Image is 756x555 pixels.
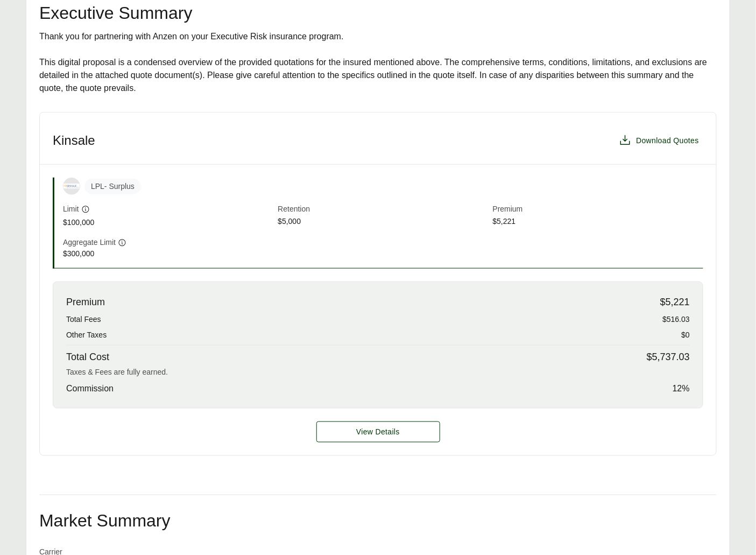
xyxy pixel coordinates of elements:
span: $5,221 [660,295,690,310]
span: $5,000 [278,216,488,228]
img: Kinsale [63,184,80,188]
span: $5,737.03 [647,350,690,364]
span: LPL - Surplus [84,179,141,194]
span: Retention [278,203,488,216]
span: Download Quotes [636,135,699,146]
span: $516.03 [662,314,690,325]
button: Download Quotes [614,130,703,151]
span: 12 % [673,382,690,395]
span: Limit [63,203,79,215]
div: Thank you for partnering with Anzen on your Executive Risk insurance program. This digital propos... [39,30,717,95]
span: $300,000 [63,248,273,259]
span: View Details [356,426,400,438]
span: Premium [66,295,105,310]
span: Total Cost [66,350,109,364]
span: Premium [493,203,703,216]
span: Commission [66,382,114,395]
button: View Details [316,421,440,442]
span: Total Fees [66,314,101,325]
span: $0 [681,329,690,341]
span: Other Taxes [66,329,107,341]
h2: Market Summary [39,512,717,530]
span: Aggregate Limit [63,237,116,248]
h2: Executive Summary [39,4,717,22]
span: $100,000 [63,217,273,228]
h3: Kinsale [53,132,95,149]
a: Kinsale details [316,421,440,442]
span: $5,221 [493,216,703,228]
div: Taxes & Fees are fully earned. [66,367,690,378]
